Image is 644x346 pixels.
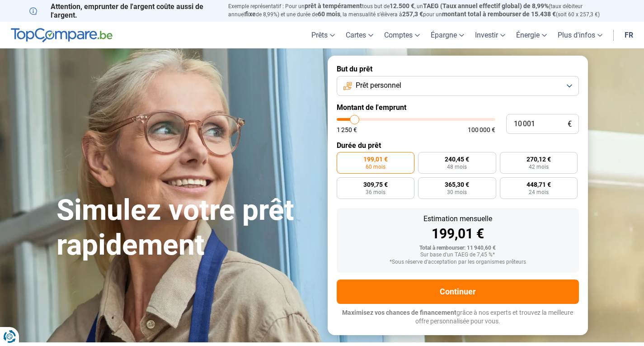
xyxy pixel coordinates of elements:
[552,22,608,48] a: Plus d'infos
[529,190,549,195] span: 24 mois
[568,120,572,128] span: €
[529,164,549,170] span: 42 mois
[337,65,579,73] label: But du prêt
[379,22,425,48] a: Comptes
[228,2,615,19] p: Exemple représentatif : Pour un tous but de , un (taux débiteur annuel de 8,99%) et une durée de ...
[526,156,551,162] span: 270,12 €
[423,2,549,9] span: TAEG (Taux annuel effectif global) de 8,99%
[337,127,357,133] span: 1 250 €
[11,28,113,43] img: TopCompare
[340,22,379,48] a: Cartes
[245,10,256,18] span: fixe
[342,309,456,316] span: Maximisez vos chances de financement
[318,10,340,18] span: 60 mois
[29,2,217,19] p: Attention, emprunter de l'argent coûte aussi de l'argent.
[305,2,362,9] span: prêt à tempérament
[56,193,317,263] h1: Simulez votre prêt rapidement
[402,10,423,18] span: 257,3 €
[445,181,469,188] span: 365,30 €
[366,164,385,170] span: 60 mois
[337,280,579,304] button: Continuer
[344,252,572,258] div: Sur base d'un TAEG de 7,45 %*
[447,190,467,195] span: 30 mois
[356,81,401,90] span: Prêt personnel
[468,127,495,133] span: 100 000 €
[337,103,579,112] label: Montant de l'emprunt
[344,215,572,223] div: Estimation mensuelle
[470,22,511,48] a: Investir
[337,76,579,96] button: Prêt personnel
[363,181,388,188] span: 309,75 €
[526,181,551,188] span: 448,71 €
[445,156,469,162] span: 240,45 €
[344,227,572,241] div: 199,01 €
[425,22,470,48] a: Épargne
[442,10,556,18] span: montant total à rembourser de 15.438 €
[366,190,385,195] span: 36 mois
[337,308,579,326] p: grâce à nos experts et trouvez la meilleure offre personnalisée pour vous.
[390,2,414,9] span: 12.500 €
[619,22,639,48] a: fr
[447,164,467,170] span: 48 mois
[344,245,572,251] div: Total à rembourser: 11 940,60 €
[344,259,572,265] div: *Sous réserve d'acceptation par les organismes prêteurs
[306,22,340,48] a: Prêts
[337,141,579,150] label: Durée du prêt
[511,22,552,48] a: Énergie
[363,156,388,162] span: 199,01 €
